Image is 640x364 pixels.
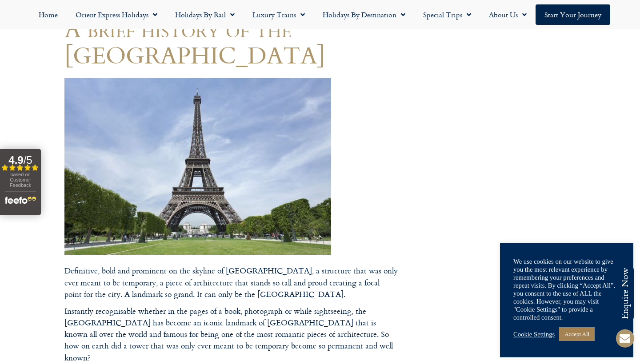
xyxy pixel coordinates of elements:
a: About Us [480,4,536,25]
a: Orient Express Holidays [67,4,166,25]
a: Home [30,4,67,25]
a: Cookie Settings [513,330,555,338]
nav: Menu [4,4,636,25]
a: Start your Journey [536,4,610,25]
div: We use cookies on our website to give you the most relevant experience by remembering your prefer... [513,257,620,321]
a: Special Trips [414,4,480,25]
a: Accept All [559,327,595,341]
a: Holidays by Destination [314,4,414,25]
a: Holidays by Rail [166,4,244,25]
a: Luxury Trains [244,4,314,25]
